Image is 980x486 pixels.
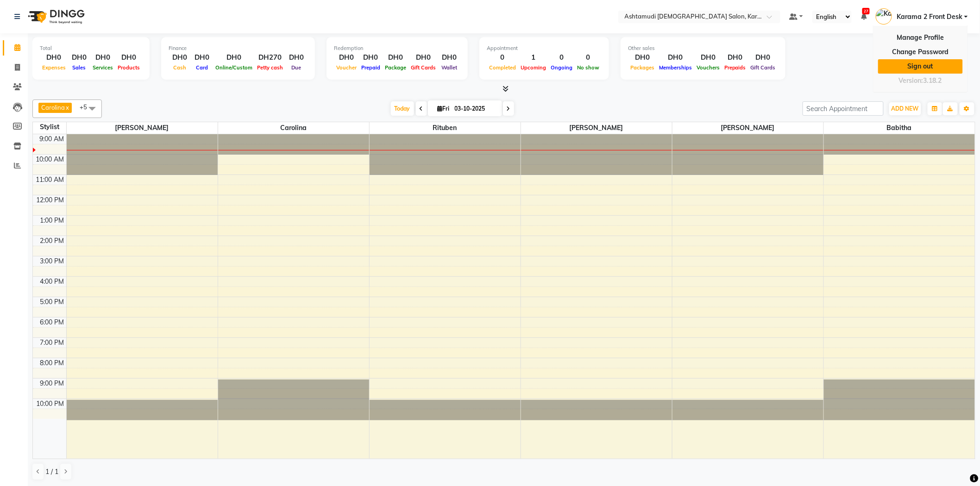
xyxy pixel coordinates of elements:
div: DH0 [748,52,778,63]
div: 1:00 PM [38,216,66,225]
span: Online/Custom [213,64,255,71]
span: Gift Cards [408,64,438,71]
span: Package [383,64,408,71]
div: DH0 [40,52,68,63]
span: Products [115,64,142,71]
div: DH0 [722,52,748,63]
div: Finance [169,44,308,52]
span: Wallet [439,64,459,71]
div: 12:00 PM [35,195,66,205]
div: DH0 [115,52,142,63]
span: Karama 2 Front Desk [897,12,962,22]
div: 0 [487,52,518,63]
div: DH0 [438,52,460,63]
span: Prepaid [359,64,383,71]
span: ADD NEW [892,105,919,112]
div: 6:00 PM [38,318,66,327]
div: 0 [548,52,575,63]
div: DH0 [169,52,191,63]
span: Expenses [40,64,68,71]
span: Services [90,64,115,71]
span: Voucher [334,64,359,71]
span: Petty cash [255,64,285,71]
div: DH0 [213,52,255,63]
span: Prepaids [722,64,748,71]
div: 2:00 PM [38,236,66,246]
span: +5 [80,103,94,111]
div: Total [40,44,142,52]
span: Due [289,64,304,71]
div: 4:00 PM [38,277,66,287]
span: Card [194,64,210,71]
div: DH0 [90,52,115,63]
div: DH0 [359,52,383,63]
span: Vouchers [694,64,722,71]
button: ADD NEW [889,102,921,115]
span: Carolina [41,104,65,111]
div: DH0 [285,52,308,63]
a: 27 [861,12,867,21]
div: 11:00 AM [34,175,66,185]
span: Carolina [218,122,369,134]
div: Redemption [334,44,460,52]
input: 2025-10-03 [452,102,498,116]
span: Babitha [824,122,975,134]
span: [PERSON_NAME] [67,122,218,134]
img: Karama 2 Front Desk [876,8,892,25]
div: Stylist [33,122,66,132]
div: DH0 [657,52,694,63]
div: 10:00 AM [34,155,66,164]
div: DH0 [191,52,213,63]
img: logo [24,4,87,30]
div: 10:00 PM [35,399,66,409]
span: [PERSON_NAME] [672,122,823,134]
div: 3:00 PM [38,256,66,266]
span: Packages [628,64,657,71]
a: Sign out [878,59,963,74]
span: Completed [487,64,518,71]
div: DH270 [255,52,285,63]
div: DH0 [628,52,657,63]
span: No show [575,64,602,71]
span: 27 [862,8,870,14]
a: Change Password [878,45,963,59]
span: Ongoing [548,64,575,71]
div: Version:3.18.2 [878,74,963,87]
div: DH0 [408,52,438,63]
div: 1 [518,52,548,63]
a: x [65,104,69,111]
span: Rituben [370,122,521,134]
div: DH0 [694,52,722,63]
span: Gift Cards [748,64,778,71]
div: DH0 [383,52,408,63]
div: DH0 [68,52,90,63]
span: Today [391,101,414,116]
div: Appointment [487,44,602,52]
span: Sales [70,64,88,71]
span: Cash [171,64,188,71]
span: 1 / 1 [45,467,58,477]
span: [PERSON_NAME] [521,122,672,134]
div: 5:00 PM [38,297,66,307]
span: Fri [435,105,452,112]
div: 9:00 AM [38,134,66,144]
input: Search Appointment [803,101,884,116]
span: Memberships [657,64,694,71]
div: 0 [575,52,602,63]
div: 8:00 PM [38,358,66,368]
div: 9:00 PM [38,379,66,388]
span: Upcoming [518,64,548,71]
div: Other sales [628,44,778,52]
div: 7:00 PM [38,338,66,348]
a: Manage Profile [878,31,963,45]
div: DH0 [334,52,359,63]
